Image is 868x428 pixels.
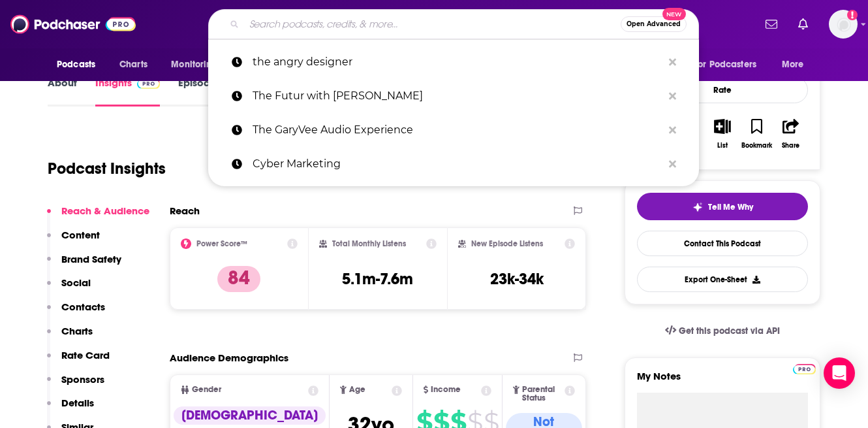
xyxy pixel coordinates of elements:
[705,110,739,157] button: List
[655,315,790,347] a: Get this podcast via API
[662,8,686,20] span: New
[47,276,91,301] button: Social
[847,10,858,20] svg: Add a profile image
[47,253,121,277] button: Brand Safety
[342,269,413,289] h3: 5.1m-7.6m
[95,76,160,107] a: InsightsPodchaser Pro
[61,205,149,217] p: Reach & Audience
[217,266,260,292] p: 84
[471,239,543,248] h2: New Episode Listens
[349,386,365,394] span: Age
[178,76,247,107] a: Episodes3390
[829,10,858,39] button: Show profile menu
[637,193,808,220] button: tell me why sparkleTell Me Why
[137,78,160,89] img: Podchaser Pro
[162,52,234,77] button: open menu
[47,205,149,229] button: Reach & Audience
[717,142,728,150] div: List
[824,357,855,389] div: Open Intercom Messenger
[47,349,110,373] button: Rate Card
[208,9,699,39] div: Search podcasts, credits, & more...
[694,56,756,74] span: For Podcasters
[48,52,112,77] button: open menu
[48,76,77,107] a: About
[208,113,699,147] a: The GaryVee Audio Experience
[829,10,858,39] img: User Profile
[253,79,662,113] p: The Futur with Chris Do
[253,45,662,79] p: the angry designer
[192,386,221,394] span: Gender
[170,352,288,364] h2: Audience Demographics
[793,364,816,374] img: Podchaser Pro
[10,12,136,37] img: Podchaser - Follow, Share and Rate Podcasts
[782,142,799,150] div: Share
[61,349,110,361] p: Rate Card
[61,253,121,265] p: Brand Safety
[47,325,93,349] button: Charts
[637,76,808,103] div: Rate
[679,325,780,337] span: Get this podcast via API
[119,56,147,74] span: Charts
[171,56,217,74] span: Monitoring
[627,21,681,27] span: Open Advanced
[637,231,808,256] a: Contact This Podcast
[47,229,100,253] button: Content
[208,147,699,181] a: Cyber Marketing
[174,406,326,425] div: [DEMOGRAPHIC_DATA]
[793,362,816,374] a: Pro website
[685,52,775,77] button: open menu
[196,239,247,248] h2: Power Score™
[522,386,563,403] span: Parental Status
[773,52,820,77] button: open menu
[692,202,703,212] img: tell me why sparkle
[490,269,544,289] h3: 23k-34k
[61,325,93,337] p: Charts
[111,52,155,77] a: Charts
[61,276,91,289] p: Social
[621,16,687,32] button: Open AdvancedNew
[47,373,104,397] button: Sponsors
[829,10,858,39] span: Logged in as TrevorC
[47,301,105,325] button: Contacts
[774,110,808,157] button: Share
[332,239,406,248] h2: Total Monthly Listens
[170,205,200,217] h2: Reach
[760,13,783,35] a: Show notifications dropdown
[61,373,104,386] p: Sponsors
[739,110,773,157] button: Bookmark
[708,202,753,212] span: Tell Me Why
[253,113,662,147] p: The GaryVee Audio Experience
[48,159,166,178] h1: Podcast Insights
[208,79,699,113] a: The Futur with [PERSON_NAME]
[741,142,772,150] div: Bookmark
[61,229,100,241] p: Content
[244,14,621,35] input: Search podcasts, credits, & more...
[637,370,808,393] label: My Notes
[782,56,804,74] span: More
[61,301,105,313] p: Contacts
[208,45,699,79] a: the angry designer
[57,56,95,74] span: Podcasts
[793,13,813,35] a: Show notifications dropdown
[253,147,662,181] p: Cyber Marketing
[47,397,94,421] button: Details
[431,386,461,394] span: Income
[637,267,808,292] button: Export One-Sheet
[61,397,94,409] p: Details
